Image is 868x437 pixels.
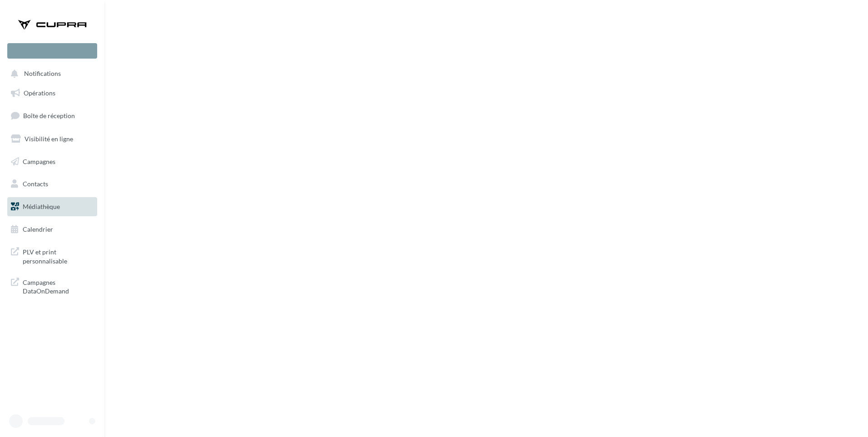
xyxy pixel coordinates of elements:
[24,70,61,78] span: Notifications
[23,276,94,296] span: Campagnes DataOnDemand
[5,106,99,125] a: Boîte de réception
[23,180,48,188] span: Contacts
[5,220,99,239] a: Calendrier
[7,43,97,59] div: Nouvelle campagne
[24,89,55,97] span: Opérations
[5,84,99,103] a: Opérations
[23,157,55,165] span: Campagnes
[23,246,94,265] span: PLV et print personnalisable
[23,225,53,233] span: Calendrier
[5,242,99,269] a: PLV et print personnalisable
[5,273,99,299] a: Campagnes DataOnDemand
[5,174,99,194] a: Contacts
[5,152,99,171] a: Campagnes
[23,112,75,119] span: Boîte de réception
[25,135,73,143] span: Visibilité en ligne
[5,129,99,149] a: Visibilité en ligne
[5,197,99,216] a: Médiathèque
[23,203,60,210] span: Médiathèque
